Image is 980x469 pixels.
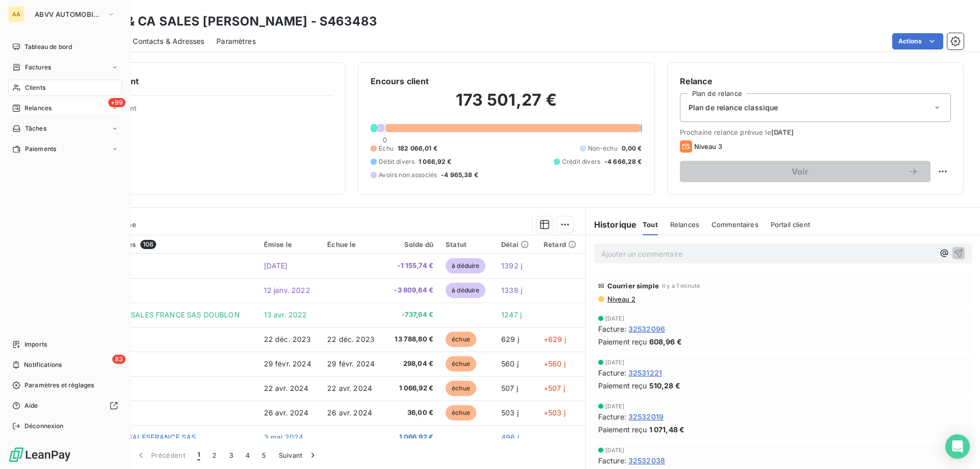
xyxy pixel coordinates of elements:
h6: Relance [680,75,951,87]
span: [DATE] [771,128,794,136]
span: Facture : [598,455,626,466]
span: Relances [670,220,699,229]
span: 3 mai 2024 [264,433,304,441]
span: 26 avr. 2024 [327,408,372,417]
span: 1 066,92 € [419,157,452,166]
span: 29 févr. 2024 [327,359,375,368]
span: 503 j [501,408,519,417]
span: Paramètres et réglages [24,381,94,390]
div: Délai [501,240,531,249]
span: Voir [692,167,908,176]
span: 629 j [501,335,519,343]
span: VRT LINK & CO SALESFRANCE SAS [72,433,196,441]
span: Niveau 2 [606,295,635,303]
span: 32531221 [628,367,662,378]
span: 22 déc. 2023 [264,335,311,343]
div: Pièces comptables [72,240,252,249]
span: 1 066,92 € [391,383,433,393]
span: [DATE] [605,315,625,322]
span: à déduire [446,258,485,274]
span: échue [446,381,476,396]
span: Avoirs non associés [379,170,437,180]
span: Prochaine relance prévue le [680,128,951,136]
button: 4 [239,445,256,466]
span: Niveau 3 [694,142,722,151]
span: 22 avr. 2024 [327,384,372,392]
h6: Historique [586,218,637,231]
div: Statut [446,240,489,249]
span: 13 788,80 € [391,334,433,344]
span: +99 [108,98,126,107]
span: ABVV AUTOMOBILES [35,10,103,18]
span: Facture : [598,324,626,334]
span: Courrier simple [607,282,659,290]
span: 12 janv. 2022 [264,286,310,294]
span: +507 j [544,384,565,392]
span: 0 [383,136,387,144]
span: Propriétés Client [82,104,333,118]
span: -4 666,28 € [604,157,642,166]
a: Aide [8,398,122,414]
span: il y a 1 minute [662,283,700,289]
span: Clients [25,83,45,92]
span: [DATE] [605,403,625,409]
span: Relances [24,104,52,113]
span: Paramètres [216,36,256,46]
button: 3 [223,445,239,466]
span: Contacts & Adresses [133,36,204,46]
span: 1392 j [501,261,522,270]
span: +560 j [544,359,566,368]
h6: Encours client [371,75,429,87]
span: VRT LYNK & CO SALES FRANCE SAS DOUBLON [72,310,240,319]
span: 182 066,01 € [398,144,437,153]
span: Tâches [25,124,46,133]
div: Échue le [327,240,379,249]
span: Factures [25,63,51,72]
button: 5 [256,445,272,466]
span: Facture : [598,367,626,378]
span: 36,00 € [391,408,433,418]
span: 32532096 [628,324,665,334]
span: [DATE] [264,261,288,270]
span: échue [446,356,476,372]
span: Aide [24,401,38,410]
span: 1 066,92 € [391,432,433,442]
span: 1338 j [501,286,522,294]
span: 83 [112,355,126,364]
h3: LYNK & CA SALES [PERSON_NAME] - S463483 [90,12,377,31]
span: 1 [198,450,200,460]
span: +629 j [544,335,566,343]
button: 1 [191,445,206,466]
span: 560 j [501,359,519,368]
span: 507 j [501,384,518,392]
span: Paiement reçu [598,424,647,435]
button: 2 [206,445,223,466]
div: Émise le [264,240,315,249]
span: échue [446,332,476,347]
span: échue [446,405,476,421]
span: à déduire [446,283,485,298]
span: Plan de relance classique [689,103,778,113]
span: Paiements [25,144,56,154]
div: AA [8,6,24,22]
span: Imports [24,340,47,349]
span: Déconnexion [24,422,64,431]
span: [DATE] [605,447,625,453]
span: Échu [379,144,394,153]
h2: 173 501,27 € [371,90,642,120]
span: Tableau de bord [24,42,72,52]
div: Open Intercom Messenger [945,434,970,459]
span: 22 avr. 2024 [264,384,309,392]
span: Débit divers [379,157,414,166]
span: Non-échu [588,144,618,153]
span: -1 155,74 € [391,261,433,271]
div: Solde dû [391,240,433,249]
span: 510,28 € [649,380,680,391]
span: 496 j [501,433,519,441]
span: Crédit divers [562,157,600,166]
span: Facture : [598,411,626,422]
span: Portail client [771,220,810,229]
span: 1247 j [501,310,522,319]
span: -737,64 € [391,310,433,320]
span: Notifications [24,360,62,369]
